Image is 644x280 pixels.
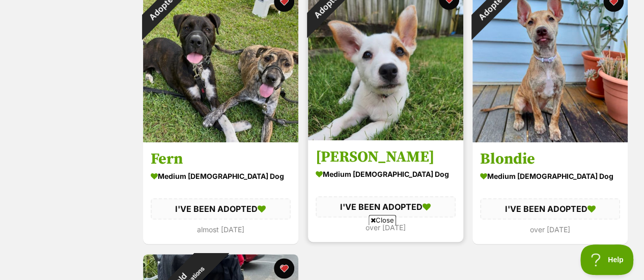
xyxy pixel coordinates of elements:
a: Adopted [308,132,463,142]
iframe: Advertisement [137,229,508,275]
div: almost [DATE] [151,223,291,237]
div: medium [DEMOGRAPHIC_DATA] Dog [151,169,291,183]
a: Adopted [143,134,298,144]
h3: [PERSON_NAME] [316,147,456,167]
h3: Fern [151,149,291,169]
h3: Blondie [480,149,620,169]
iframe: Help Scout Beacon - Open [580,244,634,275]
div: over [DATE] [316,221,456,235]
div: I'VE BEEN ADOPTED [480,198,620,220]
div: I'VE BEEN ADOPTED [316,196,456,217]
a: Fern medium [DEMOGRAPHIC_DATA] Dog I'VE BEEN ADOPTED almost [DATE] favourite [143,142,298,244]
a: Adopted [472,134,628,144]
span: Close [369,215,396,225]
a: [PERSON_NAME] medium [DEMOGRAPHIC_DATA] Dog I'VE BEEN ADOPTED over [DATE] favourite [308,140,463,242]
div: over [DATE] [480,223,620,237]
div: medium [DEMOGRAPHIC_DATA] Dog [316,167,456,181]
div: medium [DEMOGRAPHIC_DATA] Dog [480,169,620,183]
a: Blondie medium [DEMOGRAPHIC_DATA] Dog I'VE BEEN ADOPTED over [DATE] favourite [472,142,628,244]
div: I'VE BEEN ADOPTED [151,198,291,220]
